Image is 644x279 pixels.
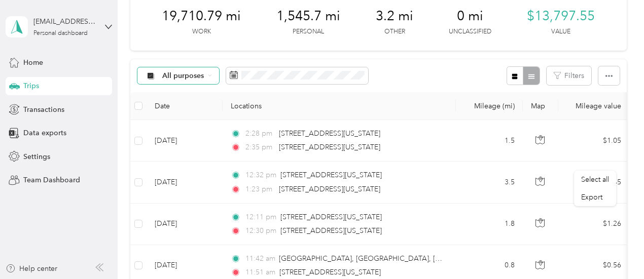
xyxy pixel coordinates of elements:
span: [STREET_ADDRESS][US_STATE] [279,268,381,276]
span: Transactions [23,104,64,115]
div: Personal dashboard [33,30,88,36]
span: $13,797.55 [527,8,595,24]
span: Data exports [23,128,66,138]
p: Work [192,27,211,36]
span: All purposes [162,72,204,79]
span: 11:51 am [245,267,275,278]
button: Help center [6,263,57,274]
span: [STREET_ADDRESS][US_STATE] [280,226,382,235]
td: $1.26 [558,204,629,245]
span: [STREET_ADDRESS][US_STATE] [279,143,380,151]
span: [GEOGRAPHIC_DATA], [GEOGRAPHIC_DATA], [US_STATE], [GEOGRAPHIC_DATA] [279,254,547,263]
iframe: Everlance-gr Chat Button Frame [587,222,644,279]
button: Filters [547,66,591,85]
td: [DATE] [147,120,223,162]
p: Value [551,27,570,36]
td: 3.5 [456,162,523,203]
span: 12:30 pm [245,225,276,236]
td: $1.05 [558,120,629,162]
span: 12:32 pm [245,170,276,181]
th: Mileage (mi) [456,92,523,120]
span: 12:11 pm [245,212,276,223]
span: 3.2 mi [376,8,413,24]
td: [DATE] [147,162,223,203]
td: 1.8 [456,204,523,245]
span: Settings [23,151,50,162]
div: [EMAIL_ADDRESS][DOMAIN_NAME] [33,16,97,27]
th: Map [523,92,558,120]
span: [STREET_ADDRESS][US_STATE] [280,213,382,221]
span: 11:42 am [245,253,274,264]
p: Unclassified [449,27,491,36]
span: 1:23 pm [245,184,274,195]
span: [STREET_ADDRESS][US_STATE] [279,185,380,193]
span: 2:35 pm [245,142,274,153]
span: [STREET_ADDRESS][US_STATE] [279,129,380,138]
span: Select all [581,175,609,184]
th: Locations [223,92,456,120]
span: [STREET_ADDRESS][US_STATE] [280,171,382,179]
span: Trips [23,81,39,91]
p: Personal [293,27,324,36]
span: 2:28 pm [245,128,274,139]
p: Other [384,27,405,36]
td: $2.45 [558,162,629,203]
th: Mileage value [558,92,629,120]
th: Date [147,92,223,120]
td: 1.5 [456,120,523,162]
span: 0 mi [457,8,483,24]
span: Export [581,193,602,202]
span: Home [23,57,43,68]
td: [DATE] [147,204,223,245]
span: Team Dashboard [23,175,80,185]
span: 1,545.7 mi [276,8,340,24]
span: 19,710.79 mi [162,8,241,24]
